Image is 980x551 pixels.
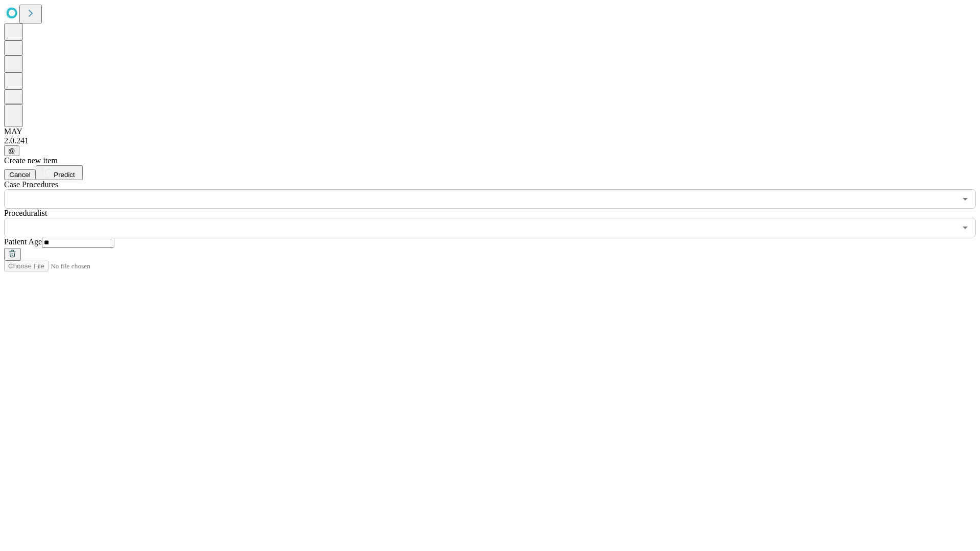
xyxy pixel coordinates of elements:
button: @ [4,145,19,156]
button: Open [958,220,972,235]
span: Scheduled Procedure [4,180,58,189]
button: Predict [36,165,83,180]
span: Predict [54,171,75,179]
span: Patient Age [4,237,42,246]
span: @ [8,147,15,155]
div: MAY [4,127,976,136]
button: Open [958,192,972,206]
span: Cancel [9,171,31,179]
span: Proceduralist [4,209,47,217]
button: Cancel [4,169,36,180]
span: Create new item [4,156,58,165]
div: 2.0.241 [4,136,976,145]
